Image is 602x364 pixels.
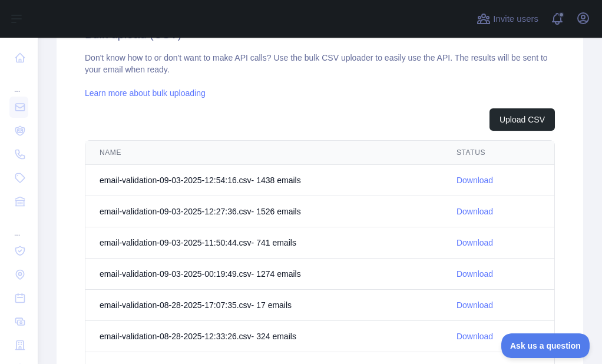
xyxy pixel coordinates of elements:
a: Download [457,207,493,216]
th: STATUS [442,141,554,165]
td: email-validation-09-03-2025-11:50:44.csv - 741 email s [85,227,442,259]
button: Upload CSV [489,108,555,131]
div: ... [9,71,28,94]
td: email-validation-09-03-2025-12:27:36.csv - 1526 email s [85,196,442,227]
td: email-validation-08-28-2025-12:33:26.csv - 324 email s [85,321,442,352]
div: ... [9,214,28,238]
span: Invite users [493,12,538,26]
a: Download [457,238,493,247]
td: email-validation-09-03-2025-00:19:49.csv - 1274 email s [85,259,442,290]
a: Download [457,300,493,310]
a: Learn more about bulk uploading [85,88,206,98]
td: email-validation-09-03-2025-12:54:16.csv - 1438 email s [85,165,442,196]
a: Download [457,176,493,185]
a: Download [457,269,493,279]
td: email-validation-08-28-2025-17:07:35.csv - 17 email s [85,290,442,321]
a: Download [457,332,493,341]
th: NAME [85,141,442,165]
iframe: Toggle Customer Support [501,333,590,358]
button: Invite users [474,9,541,28]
